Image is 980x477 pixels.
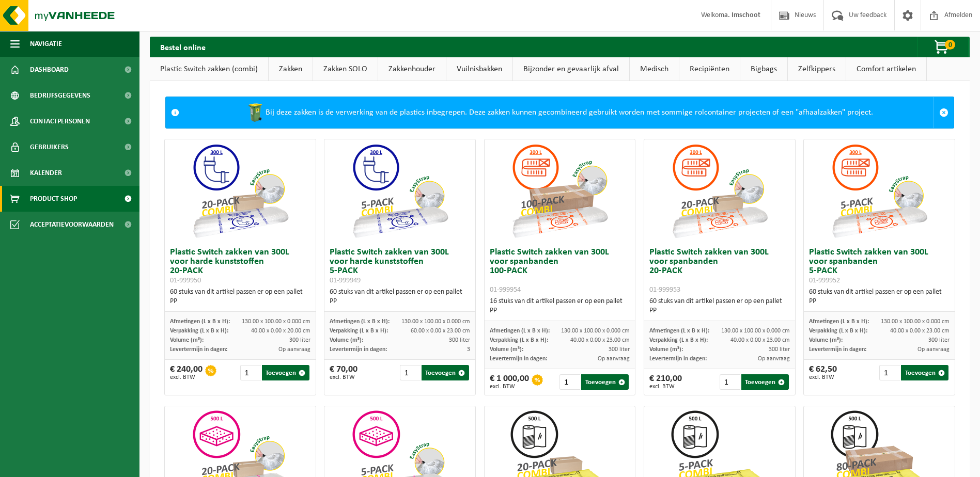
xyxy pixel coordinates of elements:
div: € 1 000,00 [490,374,529,390]
div: PP [649,306,790,315]
span: Afmetingen (L x B x H): [809,319,869,325]
a: Recipiënten [679,57,740,81]
h3: Plastic Switch zakken van 300L voor spanbanden 20-PACK [649,248,790,294]
a: Bijzonder en gevaarlijk afval [513,57,629,81]
img: 01-999953 [668,139,771,243]
h3: Plastic Switch zakken van 300L voor harde kunststoffen 20-PACK [170,248,310,285]
span: Volume (m³): [490,346,523,353]
button: Toevoegen [422,365,469,380]
span: Volume (m³): [809,337,843,343]
span: Product Shop [30,186,77,212]
button: 0 [917,37,969,57]
span: 130.00 x 100.00 x 0.000 cm [721,328,790,334]
strong: a. Imschoot [724,11,760,19]
a: Zakken [269,57,313,81]
span: excl. BTW [170,374,203,380]
span: Verpakking (L x B x H): [809,328,867,334]
div: € 210,00 [649,374,682,390]
span: Afmetingen (L x B x H): [490,328,550,334]
div: Bij deze zakken is de verwerking van de plastics inbegrepen. Deze zakken kunnen gecombineerd gebr... [184,97,934,128]
h3: Plastic Switch zakken van 300L voor harde kunststoffen 5-PACK [330,248,470,285]
span: 40.00 x 0.00 x 23.00 cm [890,328,950,334]
input: 1 [720,374,740,390]
span: Volume (m³): [170,337,204,343]
span: Levertermijn in dagen: [490,356,547,362]
span: Verpakking (L x B x H): [170,328,228,334]
span: Contactpersonen [30,108,90,134]
div: 60 stuks van dit artikel passen er op een pallet [170,288,310,306]
div: PP [490,306,630,315]
button: Toevoegen [581,374,629,390]
span: 300 liter [609,346,630,353]
span: Verpakking (L x B x H): [330,328,388,334]
div: € 240,00 [170,365,203,380]
div: € 70,00 [330,365,357,380]
span: 40.00 x 0.00 x 23.00 cm [570,337,630,343]
span: Afmetingen (L x B x H): [330,319,390,325]
span: Acceptatievoorwaarden [30,212,114,237]
span: excl. BTW [809,374,837,380]
button: Toevoegen [741,374,789,390]
div: 60 stuks van dit artikel passen er op een pallet [330,288,470,306]
span: 40.00 x 0.00 x 20.00 cm [251,328,310,334]
span: 130.00 x 100.00 x 0.000 cm [561,328,630,334]
span: 01-999953 [649,286,680,294]
a: Sluit melding [934,97,954,128]
span: Kalender [30,160,62,186]
h3: Plastic Switch zakken van 300L voor spanbanden 100-PACK [490,248,630,294]
input: 1 [240,365,261,380]
div: PP [330,297,470,306]
img: WB-0240-HPE-GN-50.png [245,102,266,123]
span: 01-999949 [330,277,361,284]
span: excl. BTW [330,374,357,380]
span: 300 liter [449,337,470,343]
a: Bigbags [740,57,787,81]
img: 01-999954 [508,139,611,243]
a: Plastic Switch zakken (combi) [150,57,268,81]
button: Toevoegen [262,365,309,380]
button: Toevoegen [901,365,948,380]
span: Afmetingen (L x B x H): [649,328,709,334]
span: 40.00 x 0.00 x 23.00 cm [730,337,790,343]
span: 01-999952 [809,277,840,284]
img: 01-999952 [828,139,931,243]
span: Levertermijn in dagen: [170,346,227,353]
span: Volume (m³): [330,337,363,343]
a: Vuilnisbakken [446,57,512,81]
span: 01-999950 [170,277,201,284]
a: Zelfkippers [788,57,846,81]
span: Op aanvraag [758,356,790,362]
h2: Bestel online [150,37,216,57]
span: Navigatie [30,31,62,57]
span: excl. BTW [649,384,682,390]
span: Gebruikers [30,134,69,160]
span: Levertermijn in dagen: [809,346,866,353]
span: 300 liter [289,337,310,343]
span: Op aanvraag [917,346,950,353]
a: Comfort artikelen [846,57,926,81]
span: 300 liter [769,346,790,353]
span: Levertermijn in dagen: [649,356,707,362]
h3: Plastic Switch zakken van 300L voor spanbanden 5-PACK [809,248,950,285]
span: Op aanvraag [598,356,630,362]
span: excl. BTW [490,384,529,390]
a: Zakkenhouder [378,57,446,81]
img: 01-999950 [189,139,292,243]
span: Bedrijfsgegevens [30,83,90,108]
span: 3 [467,346,470,353]
input: 1 [879,365,900,380]
span: 130.00 x 100.00 x 0.000 cm [242,319,310,325]
span: Dashboard [30,57,69,83]
div: € 62,50 [809,365,837,380]
span: Op aanvraag [278,346,310,353]
span: Verpakking (L x B x H): [490,337,548,343]
span: 60.00 x 0.00 x 23.00 cm [411,328,470,334]
input: 1 [559,374,580,390]
div: 60 stuks van dit artikel passen er op een pallet [649,297,790,315]
span: 130.00 x 100.00 x 0.000 cm [401,319,470,325]
span: 0 [945,40,955,50]
a: Medisch [630,57,679,81]
span: Volume (m³): [649,346,683,353]
span: Verpakking (L x B x H): [649,337,708,343]
span: 300 liter [928,337,950,343]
